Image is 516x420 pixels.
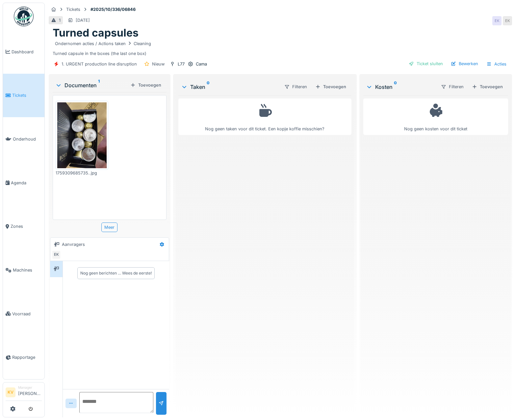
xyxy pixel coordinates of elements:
span: Machines [13,267,42,273]
div: Toevoegen [313,82,349,91]
div: EK [492,16,502,25]
span: Voorraad [12,311,42,317]
li: KV [6,387,15,397]
li: [PERSON_NAME] [18,385,42,399]
a: Agenda [3,161,44,205]
h1: Turned capsules [53,27,139,39]
span: Zones [11,223,42,229]
div: 1759309685735..jpg [56,170,108,176]
div: Filteren [438,82,467,92]
a: Tickets [3,74,44,118]
div: Nog geen taken voor dit ticket. Een kopje koffie misschien? [183,101,347,132]
div: Nog geen kosten voor dit ticket [368,101,504,132]
div: 1 [59,17,61,23]
div: Nieuw [152,61,165,67]
a: Zones [3,205,44,249]
span: Tickets [12,92,42,98]
div: 1. URGENT production line disruption [62,61,137,67]
sup: 0 [207,83,210,91]
div: Meer [101,223,117,232]
div: Toevoegen [469,82,505,91]
strong: #2025/10/336/06846 [88,6,138,13]
div: Ondernomen acties / Actions taken Cleaning [55,40,151,47]
span: Dashboard [12,49,42,55]
sup: 1 [98,81,100,89]
a: Onderhoud [3,117,44,161]
a: Dashboard [3,30,44,74]
a: KV Manager[PERSON_NAME] [6,385,42,401]
div: [DATE] [76,17,90,23]
div: Acties [483,59,509,69]
span: Agenda [11,180,42,186]
div: Cama [196,61,207,67]
a: Rapportage [3,336,44,380]
div: Taken [181,83,279,91]
div: Turned capsule in the boxes (the last one box) [53,39,508,57]
a: Voorraad [3,292,44,336]
a: Machines [3,248,44,292]
div: Nog geen berichten … Wees de eerste! [80,270,152,276]
div: EK [503,16,512,25]
div: Manager [18,385,42,390]
div: Documenten [55,81,128,89]
div: EK [52,250,61,259]
div: Bewerken [448,59,481,68]
sup: 0 [394,83,397,91]
img: 4i3cao56ku8ysvqwavifwhis3urc [57,102,107,168]
div: Toevoegen [128,81,164,90]
div: Aanvragers [62,241,85,248]
div: Filteren [281,82,310,92]
div: L77 [178,61,185,67]
span: Rapportage [12,354,42,360]
img: Badge_color-CXgf-gQk.svg [14,7,34,26]
div: Kosten [366,83,435,91]
div: Tickets [66,6,80,13]
span: Onderhoud [13,136,42,142]
div: Ticket sluiten [406,59,446,68]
